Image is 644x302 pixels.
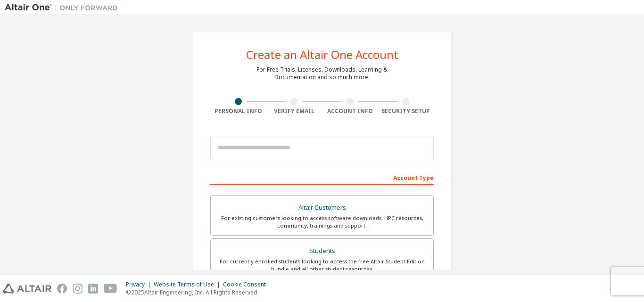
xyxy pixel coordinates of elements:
[322,107,378,115] div: Account Info
[266,107,322,115] div: Verify Email
[154,281,223,288] div: Website Terms of Use
[57,284,67,294] img: facebook.svg
[210,170,434,185] div: Account Type
[88,284,98,294] img: linkedin.svg
[126,288,272,296] p: © 2025 Altair Engineering, Inc. All Rights Reserved.
[73,284,83,294] img: instagram.svg
[210,107,266,115] div: Personal Info
[223,281,272,288] div: Cookie Consent
[216,258,428,273] div: For currently enrolled students looking to access the free Altair Student Edition bundle and all ...
[256,66,388,81] div: For Free Trials, Licenses, Downloads, Learning & Documentation and so much more.
[3,284,51,294] img: altair_logo.svg
[5,3,123,12] img: Altair One
[216,245,428,258] div: Students
[216,214,428,229] div: For existing customers looking to access software downloads, HPC resources, community, trainings ...
[104,284,117,294] img: youtube.svg
[216,201,428,214] div: Altair Customers
[126,281,154,288] div: Privacy
[246,49,398,60] div: Create an Altair One Account
[378,107,434,115] div: Security Setup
